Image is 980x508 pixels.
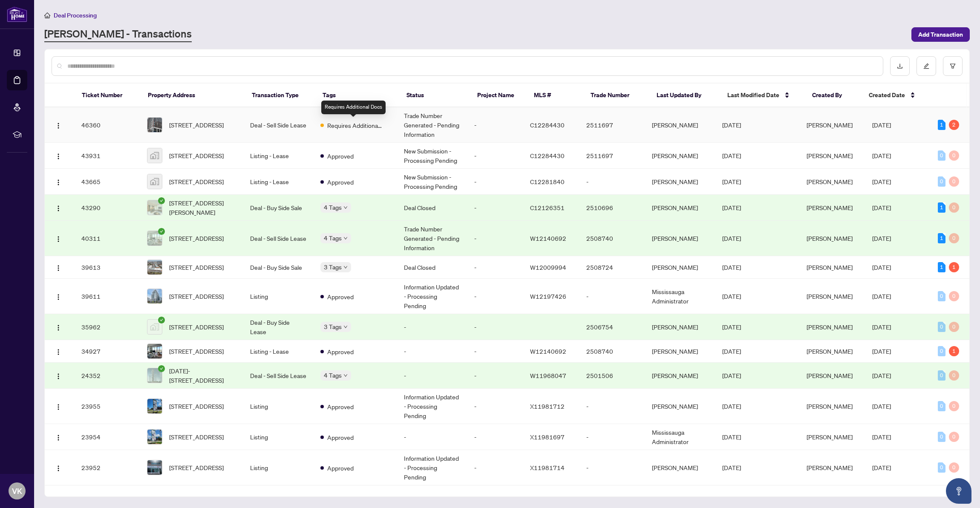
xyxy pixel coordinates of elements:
td: 23955 [75,389,140,424]
td: - [467,279,524,314]
img: Logo [55,265,62,271]
td: [PERSON_NAME] [645,389,715,424]
td: Deal - Sell Side Lease [243,221,314,256]
button: edit [917,56,936,76]
span: [DATE] [722,263,741,271]
td: - [397,314,467,340]
div: 0 [949,401,959,411]
span: [STREET_ADDRESS] [169,432,224,442]
span: X11981697 [530,433,565,441]
span: [PERSON_NAME] [807,323,853,331]
td: Information Updated - Processing Pending [397,450,467,485]
td: [PERSON_NAME] [645,450,715,485]
img: Logo [55,179,62,186]
td: 2510696 [579,195,645,221]
span: [PERSON_NAME] [807,204,853,211]
button: Logo [52,260,65,274]
div: 0 [938,291,945,301]
img: Logo [55,153,62,160]
span: 4 Tags [324,202,342,212]
td: Deal - Buy Side Sale [243,195,314,221]
div: 0 [938,462,945,473]
th: Created Date [862,84,928,107]
td: - [579,424,645,450]
td: - [579,450,645,485]
button: Logo [52,430,65,444]
td: 43931 [75,143,140,169]
span: C12284430 [530,121,565,129]
th: Last Modified Date [721,84,805,107]
th: Last Updated By [650,84,721,107]
button: Logo [52,175,65,188]
span: [DATE] [872,263,891,271]
a: [PERSON_NAME] - Transactions [44,27,192,42]
div: 0 [938,150,945,161]
button: filter [943,56,963,76]
td: Listing - Lease [243,169,314,195]
span: [STREET_ADDRESS] [169,151,224,160]
span: filter [950,63,956,69]
img: Logo [55,205,62,212]
span: [DATE] [722,347,741,355]
button: Logo [52,461,65,474]
img: thumbnail-img [147,260,162,274]
span: [STREET_ADDRESS] [169,263,224,272]
td: [PERSON_NAME] [645,169,715,195]
td: Trade Number Generated - Pending Information [397,107,467,143]
img: thumbnail-img [147,368,162,383]
button: Logo [52,320,65,334]
td: - [397,424,467,450]
span: [STREET_ADDRESS] [169,322,224,332]
div: 1 [938,233,945,243]
span: [DATE] [722,178,741,185]
td: Listing [243,279,314,314]
td: New Submission - Processing Pending [397,169,467,195]
span: [STREET_ADDRESS] [169,120,224,130]
div: 2 [949,120,959,130]
td: 2511697 [579,143,645,169]
span: VK [12,485,22,497]
span: Approved [327,463,354,473]
div: 0 [949,370,959,381]
span: [DATE] [722,234,741,242]
span: [PERSON_NAME] [807,372,853,379]
img: thumbnail-img [147,231,162,245]
td: - [467,450,524,485]
td: 23952 [75,450,140,485]
span: Add Transaction [918,28,963,41]
span: check-circle [158,365,165,372]
td: New Submission - Processing Pending [397,143,467,169]
span: [PERSON_NAME] [807,152,853,159]
img: Logo [55,236,62,242]
span: 4 Tags [324,370,342,380]
td: - [467,221,524,256]
td: Listing - Lease [243,143,314,169]
div: 0 [938,322,945,332]
span: [PERSON_NAME] [807,347,853,355]
div: 0 [938,176,945,187]
th: Created By [805,84,862,107]
span: Approved [327,151,354,161]
span: Created Date [869,90,905,100]
td: - [467,107,524,143]
button: Logo [52,289,65,303]
button: Logo [52,149,65,162]
span: [DATE] [872,347,891,355]
span: W12140692 [530,234,566,242]
span: [PERSON_NAME] [807,464,853,471]
span: [DATE] [872,292,891,300]
span: Requires Additional Docs [327,121,383,130]
img: thumbnail-img [147,148,162,163]
th: Transaction Type [245,84,316,107]
img: Logo [55,465,62,472]
button: Open asap [946,478,971,504]
td: - [467,363,524,389]
img: thumbnail-img [147,174,162,189]
span: down [343,373,348,378]
div: 0 [949,322,959,332]
div: 0 [938,370,945,381]
td: 24352 [75,363,140,389]
span: [DATE] [722,204,741,211]
span: W12197426 [530,292,566,300]
span: C12284430 [530,152,565,159]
